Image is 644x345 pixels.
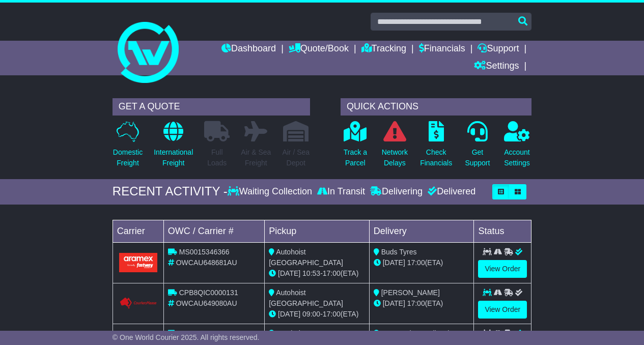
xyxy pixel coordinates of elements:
[383,299,405,307] span: [DATE]
[503,121,530,174] a: AccountSettings
[368,186,425,197] div: Delivering
[425,186,475,197] div: Delivered
[381,121,408,174] a: NetworkDelays
[374,298,470,309] div: (ETA)
[119,253,157,272] img: Aramex.png
[420,147,452,168] p: Check Financials
[179,248,230,256] span: MS0015346366
[478,301,527,319] a: View Order
[113,220,163,242] td: Carrier
[179,329,230,337] span: MP0070336956
[163,220,264,242] td: OWC / Carrier #
[419,41,465,58] a: Financials
[204,147,230,168] p: Full Loads
[228,186,315,197] div: Waiting Collection
[265,220,370,242] td: Pickup
[464,121,490,174] a: GetSupport
[381,329,450,337] span: Western heavy diesel
[323,269,341,277] span: 17:00
[474,58,519,75] a: Settings
[465,147,490,168] p: Get Support
[478,260,527,278] a: View Order
[289,41,349,58] a: Quote/Book
[176,258,237,267] span: OWCAU648681AU
[113,121,143,174] a: DomesticFreight
[315,186,368,197] div: In Transit
[153,121,193,174] a: InternationalFreight
[302,269,320,277] span: 10:53
[361,41,406,58] a: Tracking
[154,147,193,168] p: International Freight
[381,289,440,297] span: [PERSON_NAME]
[381,248,417,256] span: Buds Tyres
[504,147,530,168] p: Account Settings
[176,299,237,307] span: OWCAU649080AU
[323,310,341,318] span: 17:00
[278,269,300,277] span: [DATE]
[407,258,425,267] span: 17:00
[382,147,408,168] p: Network Delays
[343,121,368,174] a: Track aParcel
[179,289,238,297] span: CPB8QIC0000131
[478,41,519,58] a: Support
[278,310,300,318] span: [DATE]
[369,220,474,242] td: Delivery
[282,147,310,168] p: Air / Sea Depot
[474,220,531,242] td: Status
[241,147,271,168] p: Air & Sea Freight
[119,297,157,309] img: GetCarrierServiceLogo
[302,310,320,318] span: 09:00
[419,121,453,174] a: CheckFinancials
[113,184,228,199] div: RECENT ACTIVITY -
[269,268,365,279] div: - (ETA)
[113,98,310,116] div: GET A QUOTE
[341,98,531,116] div: QUICK ACTIONS
[113,333,260,341] span: © One World Courier 2025. All rights reserved.
[269,289,343,307] span: Autohoist [GEOGRAPHIC_DATA]
[269,248,343,267] span: Autohoist [GEOGRAPHIC_DATA]
[269,309,365,320] div: - (ETA)
[113,147,143,168] p: Domestic Freight
[374,257,470,268] div: (ETA)
[344,147,367,168] p: Track a Parcel
[221,41,276,58] a: Dashboard
[383,258,405,267] span: [DATE]
[407,299,425,307] span: 17:00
